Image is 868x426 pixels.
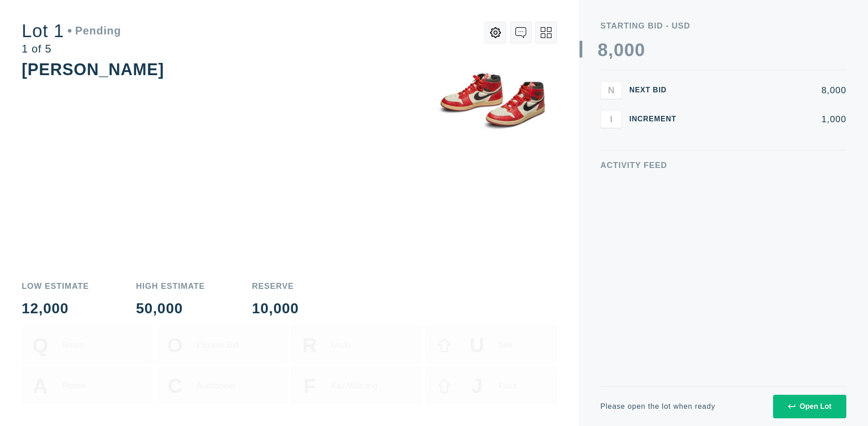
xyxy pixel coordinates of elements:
span: I [610,114,613,124]
div: 0 [613,41,624,59]
div: 12,000 [22,301,89,316]
div: 10,000 [252,301,299,316]
div: Increment [629,115,684,123]
div: Reserve [252,282,299,290]
div: Low Estimate [22,282,89,290]
div: 0 [624,41,635,59]
div: Please open the lot when ready [600,403,715,410]
div: 8,000 [691,86,846,95]
div: 1,000 [691,115,846,124]
div: 50,000 [136,301,205,316]
div: [PERSON_NAME] [22,60,164,79]
div: 8 [598,41,608,59]
div: 0 [635,41,645,59]
button: N [600,81,622,99]
div: Pending [68,25,121,36]
div: High Estimate [136,282,205,290]
span: N [608,85,614,95]
div: , [608,41,613,222]
div: Next Bid [629,86,684,94]
div: Starting Bid - USD [600,22,846,30]
div: Lot 1 [22,22,121,40]
div: Open Lot [788,402,831,411]
button: Open Lot [773,395,846,418]
button: I [600,110,622,128]
div: 1 of 5 [22,43,121,54]
div: Activity Feed [600,161,846,169]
